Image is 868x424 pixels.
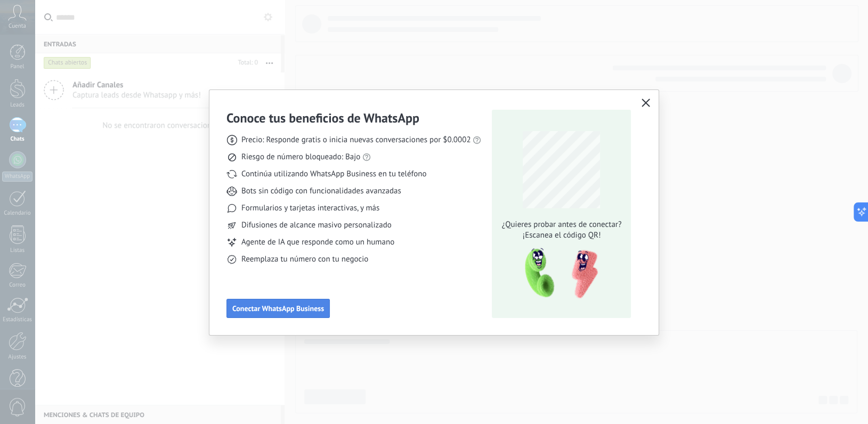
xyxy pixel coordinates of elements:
img: qr-pic-1x.png [516,245,600,302]
span: Reemplaza tu número con tu negocio [241,254,368,265]
span: Conectar WhatsApp Business [232,305,324,312]
button: Conectar WhatsApp Business [226,299,330,318]
span: Precio: Responde gratis o inicia nuevas conversaciones por $0.0002 [241,135,471,145]
span: Bots sin código con funcionalidades avanzadas [241,186,401,197]
span: ¿Quieres probar antes de conectar? [499,219,624,230]
span: Continúa utilizando WhatsApp Business en tu teléfono [241,169,426,180]
span: Formularios y tarjetas interactivas, y más [241,203,379,214]
h3: Conoce tus beneficios de WhatsApp [226,110,419,126]
span: Agente de IA que responde como un humano [241,237,394,248]
span: Difusiones de alcance masivo personalizado [241,220,392,231]
span: ¡Escanea el código QR! [499,230,624,241]
span: Riesgo de número bloqueado: Bajo [241,152,360,162]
